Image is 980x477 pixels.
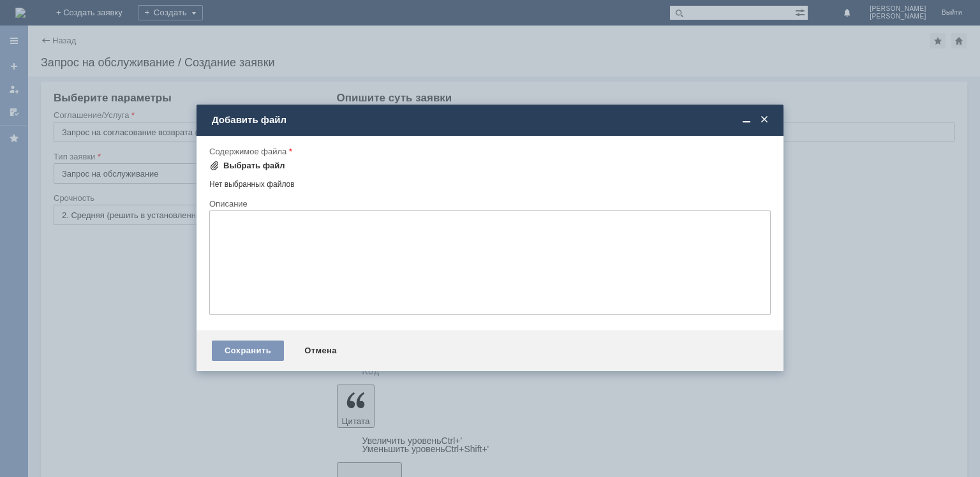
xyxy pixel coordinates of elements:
[209,175,771,189] div: Нет выбранных файлов
[758,114,771,126] span: Закрыть
[5,15,186,46] div: 30.09. пришла покупатель в 14-30 просит вернуть денежные средства за приобретенный ранее товар в ...
[209,147,768,156] div: Содержимое файла
[209,200,768,208] div: Описание
[5,5,186,15] div: Добрый день!
[5,46,186,66] div: Карандаш ( товар) проверили,он надлежащего качества.
[5,66,186,77] div: Чеки и заявления во вложении.
[223,161,285,171] div: Выбрать файл
[212,114,771,126] div: Добавить файл
[740,114,753,126] span: Свернуть (Ctrl + M)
